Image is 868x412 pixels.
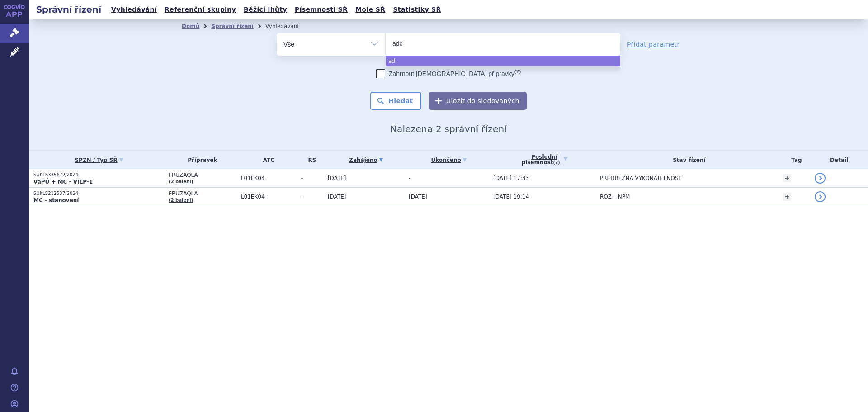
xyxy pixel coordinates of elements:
span: - [409,175,410,181]
a: Referenční skupiny [162,4,239,16]
a: Písemnosti SŘ [292,4,350,16]
a: Ukončeno [409,154,489,166]
a: Statistiky SŘ [390,4,443,16]
p: SUKLS212537/2024 [33,190,164,197]
span: L01EK04 [241,175,297,181]
span: [DATE] [328,194,346,200]
a: Vyhledávání [108,4,160,16]
a: Správní řízení [211,23,254,29]
a: Poslednípísemnost(?) [493,151,595,169]
h2: Správní řízení [29,3,108,16]
span: [DATE] 19:14 [493,194,529,200]
span: FRUZAQLA [169,172,236,178]
a: Běžící lhůty [241,4,290,16]
th: Stav řízení [595,151,778,169]
span: Nalezena 2 správní řízení [390,123,507,134]
li: ad [386,56,620,66]
a: Domů [182,23,199,29]
p: SUKLS335672/2024 [33,172,164,178]
abbr: (?) [514,69,521,75]
strong: VaPÚ + MC - VILP-1 [33,179,93,185]
strong: MC - stanovení [33,197,79,204]
span: [DATE] [328,175,346,181]
a: SPZN / Typ SŘ [33,154,164,166]
span: ROZ – NPM [600,194,630,200]
span: - [301,175,323,181]
a: (2 balení) [169,198,193,203]
a: Přidat parametr [627,40,680,49]
a: Zahájeno [328,154,404,166]
a: detail [815,173,826,184]
a: Moje SŘ [353,4,388,16]
label: Zahrnout [DEMOGRAPHIC_DATA] přípravky [376,69,521,78]
span: [DATE] 17:33 [493,175,529,181]
th: Tag [778,151,811,169]
span: L01EK04 [241,194,297,200]
span: [DATE] [409,194,427,200]
a: + [783,174,791,182]
th: ATC [236,151,297,169]
th: Přípravek [164,151,236,169]
th: RS [297,151,323,169]
li: Vyhledávání [265,19,311,33]
a: detail [815,191,826,202]
button: Hledat [370,92,421,110]
span: PŘEDBĚŽNÁ VYKONATELNOST [600,175,682,181]
a: (2 balení) [169,179,193,184]
abbr: (?) [553,160,560,166]
button: Uložit do sledovaných [429,92,527,110]
span: FRUZAQLA [169,190,236,197]
a: + [783,193,791,201]
span: - [301,194,323,200]
th: Detail [810,151,868,169]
